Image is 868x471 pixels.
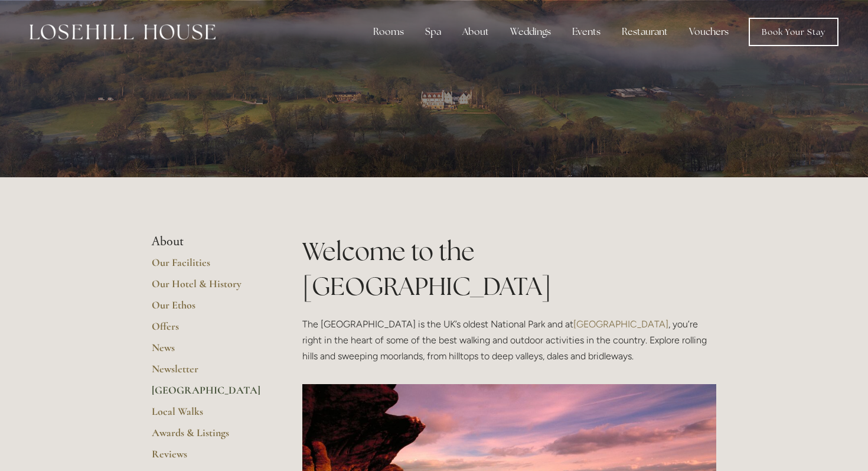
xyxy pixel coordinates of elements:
[152,234,265,249] li: About
[152,320,265,341] a: Offers
[152,447,265,469] a: Reviews
[302,234,716,304] h1: Welcome to the [GEOGRAPHIC_DATA]
[152,298,265,320] a: Our Ethos
[364,20,413,44] div: Rooms
[453,20,498,44] div: About
[563,20,610,44] div: Events
[152,405,265,426] a: Local Walks
[680,20,738,44] a: Vouchers
[152,426,265,447] a: Awards & Listings
[152,256,265,277] a: Our Facilities
[749,18,838,46] a: Book Your Stay
[573,319,668,330] a: [GEOGRAPHIC_DATA]
[612,20,677,44] div: Restaurant
[152,277,265,298] a: Our Hotel & History
[416,20,451,44] div: Spa
[152,384,265,405] a: [GEOGRAPHIC_DATA]
[302,316,716,365] p: The [GEOGRAPHIC_DATA] is the UK’s oldest National Park and at , you’re right in the heart of some...
[30,24,216,40] img: Losehill House
[152,362,265,384] a: Newsletter
[152,341,265,362] a: News
[501,20,560,44] div: Weddings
